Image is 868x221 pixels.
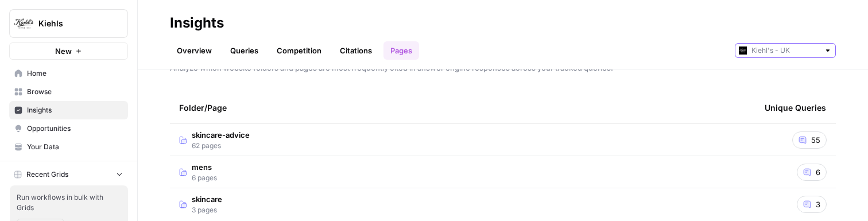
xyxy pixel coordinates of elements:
[333,41,379,60] a: Citations
[170,14,224,32] div: Insights
[38,18,108,29] span: Kiehls
[383,41,419,60] a: Pages
[55,45,72,57] span: New
[26,169,68,180] span: Recent Grids
[27,142,123,152] span: Your Data
[223,41,265,60] a: Queries
[17,192,121,213] span: Run workflows in bulk with Grids
[9,9,128,38] button: Workspace: Kiehls
[27,123,123,134] span: Opportunities
[9,64,128,83] a: Home
[27,87,123,97] span: Browse
[170,41,219,60] a: Overview
[811,134,820,146] span: 55
[270,41,328,60] a: Competition
[751,45,819,56] input: Kiehl's - UK
[13,13,34,34] img: Kiehls Logo
[192,193,222,205] span: skincare
[192,129,250,141] span: skincare-advice
[27,68,123,79] span: Home
[765,92,826,123] div: Unique Queries
[9,138,128,156] a: Your Data
[192,205,222,215] span: 3 pages
[27,105,123,115] span: Insights
[9,42,128,60] button: New
[192,161,217,173] span: mens
[192,141,250,151] span: 62 pages
[192,173,217,183] span: 6 pages
[179,92,746,123] div: Folder/Page
[816,199,820,210] span: 3
[816,166,820,178] span: 6
[9,101,128,119] a: Insights
[9,83,128,101] a: Browse
[9,119,128,138] a: Opportunities
[9,166,128,183] button: Recent Grids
